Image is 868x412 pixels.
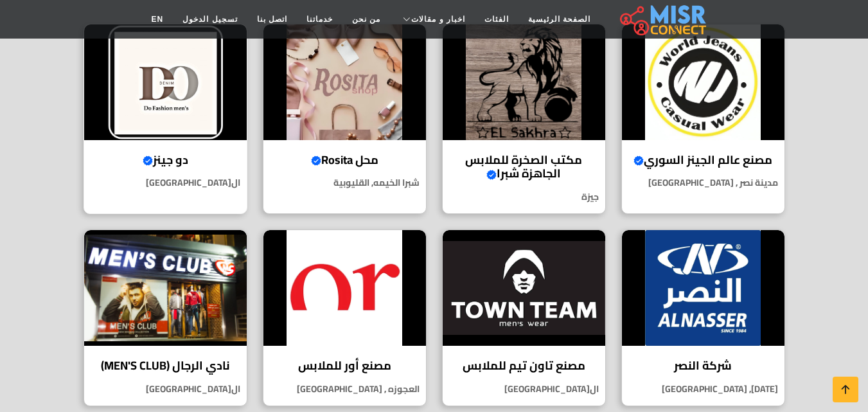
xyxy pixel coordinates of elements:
img: شركة النصر [622,230,784,346]
img: مصنع عالم الجينز السوري [622,24,784,140]
p: ال[GEOGRAPHIC_DATA] [84,382,247,396]
img: دو جينز [84,24,247,140]
img: نادي الرجال (MEN'S CLUB) [84,230,247,346]
a: مصنع تاون تيم للملابس مصنع تاون تيم للملابس ال[GEOGRAPHIC_DATA] [434,229,614,406]
a: EN [142,7,173,31]
a: اتصل بنا [247,7,297,31]
a: الصفحة الرئيسية [518,7,600,31]
img: محل Rosita [263,24,426,140]
a: تسجيل الدخول [173,7,247,31]
a: الفئات [475,7,518,31]
a: خدماتنا [297,7,342,31]
a: مصنع عالم الجينز السوري مصنع عالم الجينز السوري مدينة نصر , [GEOGRAPHIC_DATA] [614,24,793,214]
p: العجوزه , [GEOGRAPHIC_DATA] [263,382,426,396]
img: مصنع تاون تيم للملابس [443,230,605,346]
h4: مكتب الصخرة للملابس الجاهزة شبرا [452,153,596,181]
a: من نحن [342,7,390,31]
a: مصنع أور للملابس مصنع أور للملابس العجوزه , [GEOGRAPHIC_DATA] [255,229,434,406]
a: اخبار و مقالات [390,7,475,31]
p: [DATE], [GEOGRAPHIC_DATA] [622,382,784,396]
p: جيزة [443,190,605,204]
img: main.misr_connect [620,3,706,35]
a: شركة النصر شركة النصر [DATE], [GEOGRAPHIC_DATA] [614,229,793,406]
h4: مصنع عالم الجينز السوري [632,153,775,167]
h4: شركة النصر [632,359,775,373]
h4: محل Rosita [273,153,416,167]
h4: مصنع أور للملابس [273,359,416,373]
svg: Verified account [143,156,153,166]
a: دو جينز دو جينز ال[GEOGRAPHIC_DATA] [76,24,255,214]
p: مدينة نصر , [GEOGRAPHIC_DATA] [622,176,784,190]
p: ال[GEOGRAPHIC_DATA] [84,176,247,190]
p: ال[GEOGRAPHIC_DATA] [443,382,605,396]
p: شبرا الخيمه, القليوبية [263,176,426,190]
span: اخبار و مقالات [411,13,465,25]
a: مكتب الصخرة للملابس الجاهزة شبرا مكتب الصخرة للملابس الجاهزة شبرا جيزة [434,24,614,214]
h4: مصنع تاون تيم للملابس [452,359,596,373]
svg: Verified account [311,156,321,166]
h4: نادي الرجال (MEN'S CLUB) [94,359,237,373]
svg: Verified account [486,170,497,180]
h4: دو جينز [94,153,237,167]
a: محل Rosita محل Rosita شبرا الخيمه, القليوبية [255,24,434,214]
img: مصنع أور للملابس [263,230,426,346]
img: مكتب الصخرة للملابس الجاهزة شبرا [443,24,605,140]
a: نادي الرجال (MEN'S CLUB) نادي الرجال (MEN'S CLUB) ال[GEOGRAPHIC_DATA] [76,229,255,406]
svg: Verified account [633,156,644,166]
